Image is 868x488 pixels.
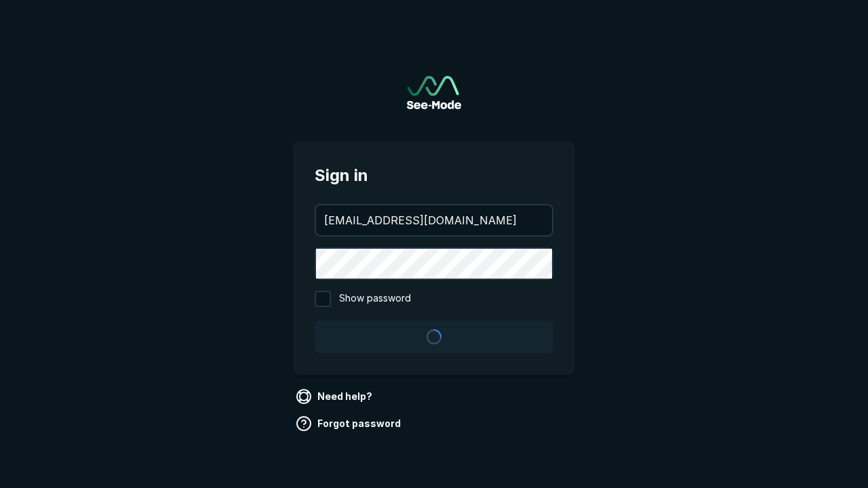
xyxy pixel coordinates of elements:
a: Forgot password [293,413,406,434]
input: your@email.com [316,205,552,235]
img: See-Mode Logo [407,76,461,109]
a: Need help? [293,386,378,407]
span: Sign in [315,163,553,188]
a: Go to sign in [407,76,461,109]
span: Show password [339,291,411,307]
